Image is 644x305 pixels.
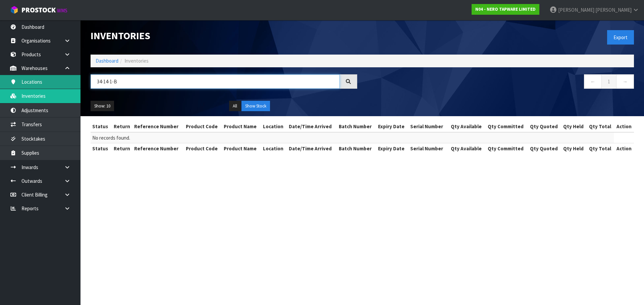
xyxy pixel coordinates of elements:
[367,74,634,91] nav: Page navigation
[595,7,632,13] span: [PERSON_NAME]
[261,121,287,132] th: Location
[124,58,149,64] span: Inventories
[586,121,614,132] th: Qty Total
[229,101,241,111] button: All
[261,143,287,154] th: Location
[222,121,261,132] th: Product Name
[111,121,133,132] th: Return
[376,121,409,132] th: Expiry Date
[527,121,561,132] th: Qty Quoted
[586,143,614,154] th: Qty Total
[91,101,114,111] button: Show: 10
[287,121,337,132] th: Date/Time Arrived
[91,132,614,143] td: No records found.
[447,121,484,132] th: Qty Available
[21,6,56,14] span: ProStock
[558,7,594,13] span: [PERSON_NAME]
[96,58,118,64] a: Dashboard
[601,74,616,89] a: 1
[561,143,587,154] th: Qty Held
[132,143,184,154] th: Reference Number
[409,143,448,154] th: Serial Number
[184,143,222,154] th: Product Code
[337,143,376,154] th: Batch Number
[287,143,337,154] th: Date/Time Arrived
[10,6,18,14] img: cube-alt.png
[337,121,376,132] th: Batch Number
[241,101,270,111] button: Show Stock
[447,143,484,154] th: Qty Available
[409,121,448,132] th: Serial Number
[91,30,357,41] h1: Inventories
[584,74,602,89] a: ←
[472,4,539,15] a: N04 - NERO TAPWARE LIMITED
[527,143,561,154] th: Qty Quoted
[184,121,222,132] th: Product Code
[57,7,67,14] small: WMS
[614,121,634,132] th: Action
[616,74,634,89] a: →
[91,121,111,132] th: Status
[222,143,261,154] th: Product Name
[485,143,527,154] th: Qty Committed
[614,143,634,154] th: Action
[132,121,184,132] th: Reference Number
[475,6,536,12] strong: N04 - NERO TAPWARE LIMITED
[561,121,587,132] th: Qty Held
[91,74,340,89] input: Search inventories
[111,143,133,154] th: Return
[485,121,527,132] th: Qty Committed
[91,143,111,154] th: Status
[376,143,409,154] th: Expiry Date
[607,30,634,45] button: Export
